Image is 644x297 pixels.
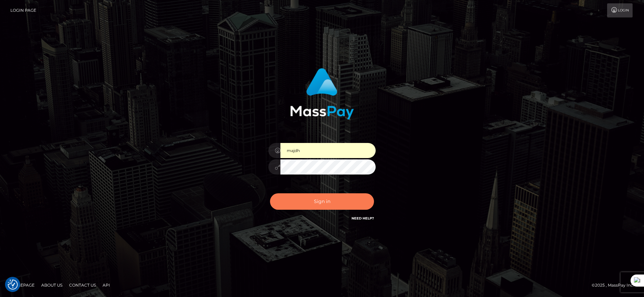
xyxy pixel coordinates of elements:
[352,216,374,220] a: Need Help?
[8,280,18,290] img: Revisit consent button
[8,280,18,290] button: Consent Preferences
[10,3,36,17] a: Login Page
[290,68,354,119] img: MassPay Login
[100,280,113,290] a: API
[39,280,65,290] a: About Us
[270,193,374,210] button: Sign in
[280,143,376,158] input: Username...
[607,3,633,17] a: Login
[66,280,99,290] a: Contact Us
[592,282,639,289] div: © 2025 , MassPay Inc.
[7,280,37,290] a: Homepage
